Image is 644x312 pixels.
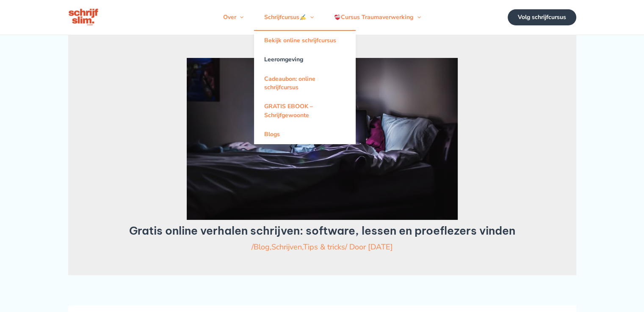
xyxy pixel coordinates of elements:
[213,5,254,30] a: OverMenu schakelen
[334,14,340,20] img: ❤️‍🩹
[254,97,356,125] a: GRATIS EBOOK – Schrijfgewoonte
[324,5,431,30] a: Cursus TraumaverwerkingMenu schakelen
[254,242,270,252] a: Blog
[413,5,421,30] span: Menu schakelen
[100,224,545,237] h1: Gratis online verhalen schrijven: software, lessen en proeflezers vinden
[68,8,100,27] img: schrijfcursus schrijfslim academy
[254,31,356,50] a: Bekijk online schrijfcursus
[254,69,356,97] a: Cadeaubon: online schrijfcursus
[303,242,345,252] a: Tips & tricks
[254,5,324,30] a: SchrijfcursusMenu schakelen
[254,50,356,69] a: Leeromgeving
[271,242,302,252] a: Schrijven
[236,5,243,30] span: Menu schakelen
[213,5,431,30] nav: Navigatie op de site: Menu
[300,14,306,20] img: ✍️
[254,125,356,144] a: Blogs
[187,58,458,220] img: gratis online verhalen schrijven: software en lessen
[306,5,314,30] span: Menu schakelen
[100,241,545,252] div: / / Door
[368,242,393,252] a: [DATE]
[508,9,576,25] a: Volg schrijfcursus
[254,242,345,252] span: , ,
